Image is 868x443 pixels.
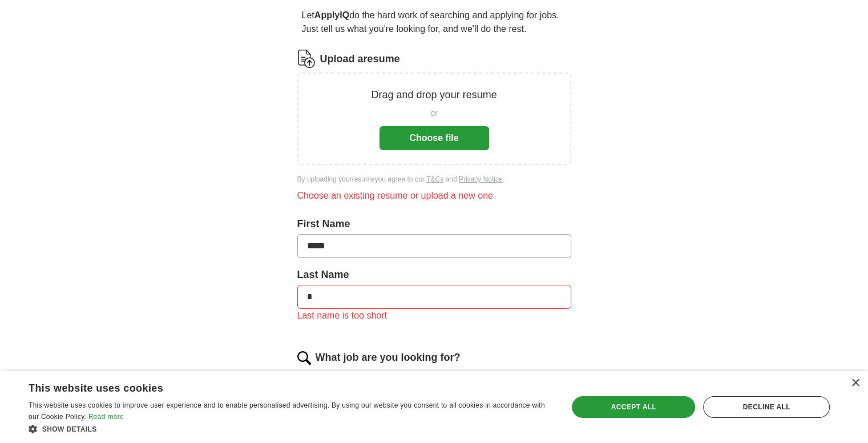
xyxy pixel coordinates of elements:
[314,10,349,20] strong: ApplyIQ
[297,267,571,283] label: Last Name
[297,189,571,203] div: Choose an existing resume or upload a new one
[371,87,496,103] p: Drag and drop your resume
[29,401,545,421] span: This website uses cookies to improve user experience and to enable personalised advertising. By u...
[703,396,830,418] div: Decline all
[297,309,571,323] div: Last name is too short
[851,379,859,388] div: Close
[297,50,316,68] img: CV Icon
[88,413,124,421] a: Read more, opens a new window
[380,126,489,150] button: Choose file
[426,175,443,183] a: T&Cs
[572,396,695,418] div: Accept all
[316,350,461,365] label: What job are you looking for?
[430,107,437,119] span: or
[29,378,523,395] div: This website uses cookies
[297,4,571,41] p: Let do the hard work of searching and applying for jobs. Just tell us what you're looking for, an...
[42,425,97,433] span: Show details
[29,423,552,434] div: Show details
[297,216,571,232] label: First Name
[297,174,571,184] div: By uploading your resume you agree to our and .
[297,351,311,365] img: search.png
[297,370,571,382] p: Enter or select a minimum of 3 job titles (4-8 recommended)
[459,175,503,183] a: Privacy Notice
[320,51,400,67] label: Upload a resume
